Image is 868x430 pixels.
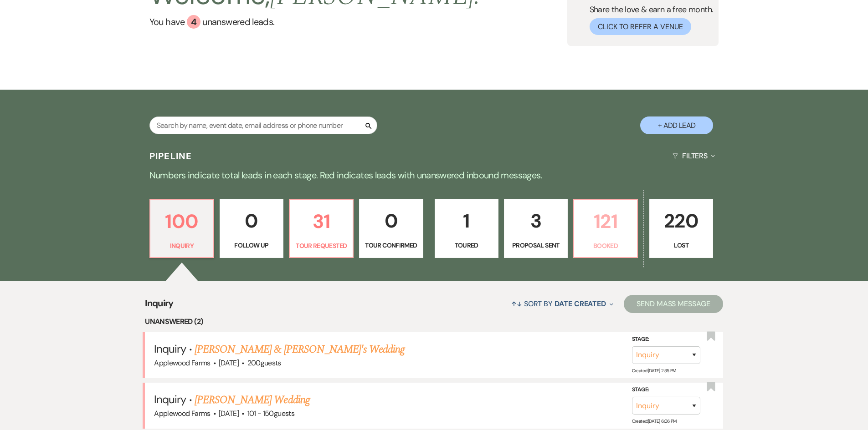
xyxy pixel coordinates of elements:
span: Applewood Farms [154,358,210,368]
p: 1 [441,206,493,236]
span: Applewood Farms [154,409,210,418]
p: Booked [580,241,632,251]
p: Toured [441,240,493,250]
a: 0Tour Confirmed [359,199,423,258]
button: Click to Refer a Venue [590,18,691,35]
span: [DATE] [219,409,239,418]
label: Stage: [632,385,700,395]
button: + Add Lead [640,116,713,134]
span: Inquiry [154,342,186,356]
span: 200 guests [247,358,281,368]
p: Follow Up [226,240,277,250]
span: Created: [DATE] 6:06 PM [632,418,677,424]
button: Filters [669,144,719,168]
p: 100 [156,206,208,237]
span: ↑↓ [511,299,522,309]
p: Inquiry [156,241,208,251]
a: You have 4 unanswered leads. [149,15,481,29]
label: Stage: [632,334,700,344]
p: Tour Confirmed [365,240,417,250]
span: Inquiry [154,392,186,406]
a: 31Tour Requested [289,199,354,258]
a: 220Lost [649,199,713,258]
p: Proposal Sent [510,240,562,250]
h3: Pipeline [149,150,192,162]
span: Inquiry [145,296,174,316]
a: 1Toured [435,199,498,258]
p: 220 [655,206,707,236]
p: 0 [226,206,277,236]
p: 0 [365,206,417,236]
p: Numbers indicate total leads in each stage. Red indicates leads with unanswered inbound messages. [106,168,762,182]
a: 121Booked [573,199,638,258]
a: 3Proposal Sent [504,199,568,258]
p: 31 [295,206,347,237]
a: 100Inquiry [149,199,214,258]
li: Unanswered (2) [145,316,723,328]
span: Created: [DATE] 2:35 PM [632,368,676,374]
button: Send Mass Message [624,295,723,313]
a: [PERSON_NAME] & [PERSON_NAME]'s Wedding [195,341,405,358]
p: 3 [510,206,562,236]
span: Date Created [555,299,606,309]
button: Sort By Date Created [508,292,617,316]
input: Search by name, event date, email address or phone number [149,116,377,134]
a: 0Follow Up [220,199,283,258]
a: [PERSON_NAME] Wedding [195,392,310,408]
p: Tour Requested [295,241,347,251]
span: [DATE] [219,358,239,368]
span: 101 - 150 guests [247,409,294,418]
p: Lost [655,240,707,250]
p: 121 [580,206,632,237]
div: 4 [187,15,200,29]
